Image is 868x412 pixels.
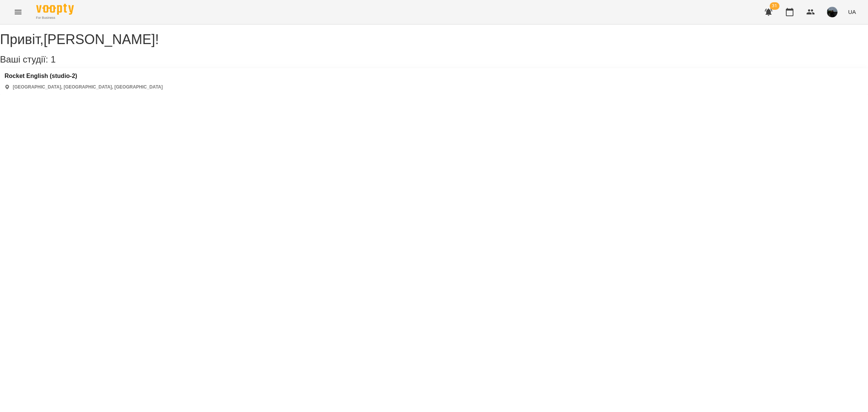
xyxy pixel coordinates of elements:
[36,15,74,20] span: For Business
[50,54,55,64] span: 1
[770,2,779,10] span: 31
[36,4,74,15] img: Voopty Logo
[848,8,856,16] span: UA
[13,84,163,90] p: [GEOGRAPHIC_DATA], [GEOGRAPHIC_DATA], [GEOGRAPHIC_DATA]
[845,5,859,19] button: UA
[9,3,27,21] button: Menu
[827,7,837,17] img: 7a8c30730ae00778d385705fb0e636dc.jpeg
[5,73,163,79] a: Rocket English (studio-2)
